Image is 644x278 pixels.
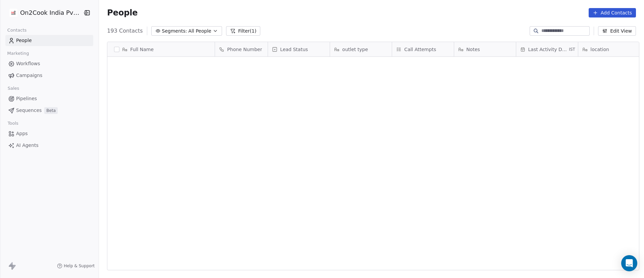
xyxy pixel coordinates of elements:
a: SequencesBeta [5,105,93,116]
span: location [590,46,609,53]
span: Sales [5,83,22,93]
button: Filter(1) [226,26,261,36]
span: Phone Number [227,46,262,53]
span: outlet type [342,46,368,53]
span: On2Cook India Pvt. Ltd. [20,8,81,17]
span: Lead Status [280,46,308,53]
a: Help & Support [57,263,95,269]
span: Marketing [4,48,32,58]
span: Tools [5,118,21,128]
span: Call Attempts [404,46,436,53]
span: Full Name [130,46,154,53]
button: Edit View [598,26,636,36]
span: Campaigns [16,72,42,79]
span: Workflows [16,60,40,67]
div: Phone Number [215,42,268,56]
div: grid [107,57,215,271]
div: Notes [454,42,516,56]
span: People [16,37,32,44]
div: Full Name [107,42,215,56]
span: People [107,8,138,18]
span: AI Agents [16,142,39,149]
span: Pipelines [16,95,37,102]
span: Notes [466,46,480,53]
span: Contacts [4,25,30,35]
span: 193 Contacts [107,27,143,35]
span: Apps [16,130,28,137]
div: Last Activity DateIST [516,42,578,56]
a: Campaigns [5,70,93,81]
a: Apps [5,128,93,139]
a: Workflows [5,58,93,69]
a: People [5,35,93,46]
div: Open Intercom Messenger [621,255,637,271]
div: location [578,42,640,56]
a: Pipelines [5,93,93,104]
a: AI Agents [5,140,93,151]
span: Help & Support [64,263,95,269]
div: outlet type [330,42,392,56]
span: Beta [44,107,58,114]
button: On2Cook India Pvt. Ltd. [8,7,78,18]
span: IST [569,47,575,52]
span: All People [189,28,211,35]
span: Sequences [16,107,42,114]
img: on2cook%20logo-04%20copy.jpg [9,9,17,17]
span: Last Activity Date [528,46,568,53]
span: Segments: [162,28,187,35]
button: Add Contacts [589,8,636,17]
div: Lead Status [268,42,330,56]
div: Call Attempts [392,42,454,56]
